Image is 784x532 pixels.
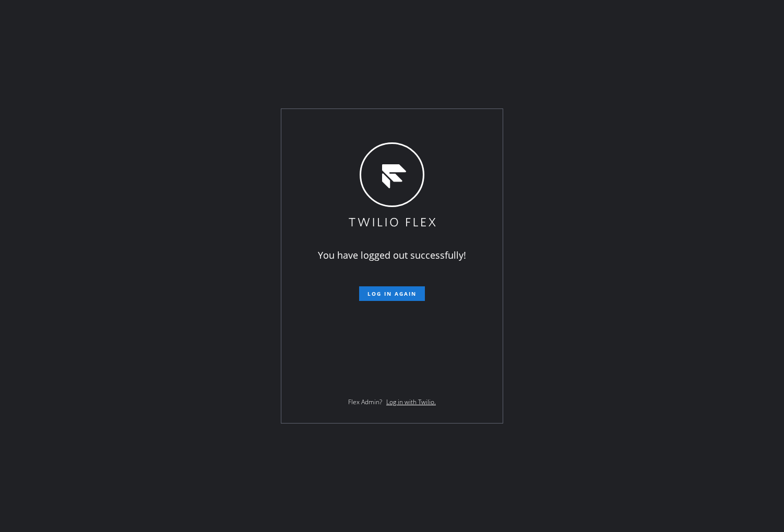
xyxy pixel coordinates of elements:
[318,249,466,261] span: You have logged out successfully!
[359,286,425,301] button: Log in again
[348,397,382,406] span: Flex Admin?
[386,397,436,406] a: Log in with Twilio.
[367,290,417,297] span: Log in again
